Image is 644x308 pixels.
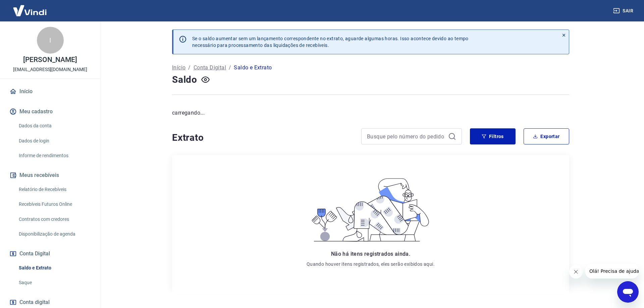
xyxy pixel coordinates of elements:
p: [PERSON_NAME] [23,56,77,63]
a: Recebíveis Futuros Online [16,197,92,211]
span: Não há itens registrados ainda. [331,251,410,257]
a: Conta Digital [194,64,226,72]
p: Se o saldo aumentar sem um lançamento correspondente no extrato, aguarde algumas horas. Isso acon... [192,35,469,49]
iframe: Botão para abrir a janela de mensagens [617,281,639,303]
img: Vindi [8,0,52,21]
button: Sair [612,5,636,17]
button: Exportar [524,128,569,144]
h4: Saldo [172,73,197,86]
button: Conta Digital [8,246,92,261]
button: Meus recebíveis [8,168,92,183]
span: Conta digital [19,298,50,307]
button: Meu cadastro [8,104,92,119]
iframe: Fechar mensagem [569,265,583,279]
input: Busque pelo número do pedido [367,131,445,141]
button: Filtros [470,128,516,144]
span: Olá! Precisa de ajuda? [4,5,56,10]
h4: Extrato [172,131,353,144]
a: Relatório de Recebíveis [16,183,92,196]
a: Informe de rendimentos [16,149,92,163]
p: / [188,64,191,72]
p: / [229,64,231,72]
a: Disponibilização de agenda [16,227,92,241]
a: Início [8,84,92,99]
p: carregando... [172,109,569,117]
a: Saque [16,276,92,290]
p: Quando houver itens registrados, eles serão exibidos aqui. [307,261,435,267]
div: I [37,27,64,54]
a: Contratos com credores [16,212,92,226]
a: Saldo e Extrato [16,261,92,275]
a: Dados de login [16,134,92,148]
iframe: Mensagem da empresa [585,264,639,279]
p: Saldo e Extrato [234,64,272,72]
p: [EMAIL_ADDRESS][DOMAIN_NAME] [13,66,87,73]
a: Início [172,64,185,72]
a: Dados da conta [16,119,92,133]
